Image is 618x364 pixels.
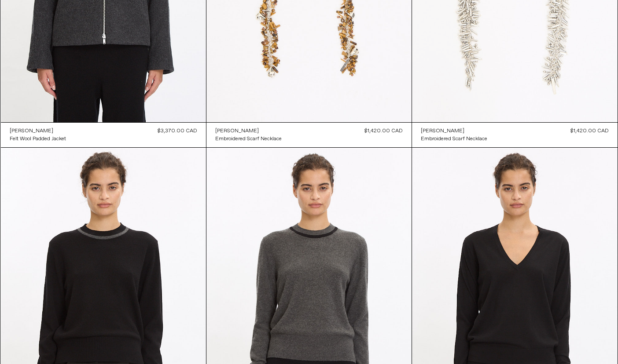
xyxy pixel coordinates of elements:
a: Embroidered Scarf Necklace [215,135,282,143]
a: [PERSON_NAME] [421,127,487,135]
div: Embroidered Scarf Necklace [215,135,282,143]
div: $1,420.00 CAD [364,127,403,135]
a: [PERSON_NAME] [10,127,66,135]
div: Felt Wool Padded Jacket [10,135,66,143]
a: [PERSON_NAME] [215,127,282,135]
a: Felt Wool Padded Jacket [10,135,66,143]
a: Embroidered Scarf Necklace [421,135,487,143]
div: $3,370.00 CAD [158,127,197,135]
div: [PERSON_NAME] [215,127,259,135]
div: Embroidered Scarf Necklace [421,135,487,143]
div: [PERSON_NAME] [10,127,53,135]
div: $1,420.00 CAD [570,127,609,135]
div: [PERSON_NAME] [421,127,464,135]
